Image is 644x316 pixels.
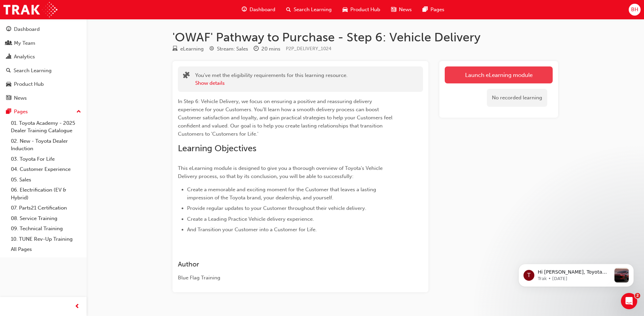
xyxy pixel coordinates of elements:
span: This eLearning module is designed to give you a thorough overview of Toyota's Vehicle Delivery pr... [178,165,384,179]
button: BH [629,4,641,16]
span: Product Hub [350,6,380,14]
span: news-icon [391,5,396,14]
a: 07. Parts21 Certification [8,203,84,213]
span: up-icon [76,107,81,116]
button: Show details [195,79,225,87]
div: Type [172,45,204,53]
a: Search Learning [3,64,84,77]
span: News [399,6,412,14]
div: No recorded learning [487,89,547,107]
a: 02. New - Toyota Dealer Induction [8,136,84,154]
a: 09. Technical Training [8,223,84,234]
a: 01. Toyota Academy - 2025 Dealer Training Catalogue [8,118,84,136]
span: Create a Leading Practice Vehicle delivery experience. [187,216,314,222]
span: learningResourceType_ELEARNING-icon [172,46,178,52]
div: Dashboard [14,25,40,33]
span: Learning resource code [286,46,331,52]
div: Search Learning [14,67,52,75]
span: guage-icon [242,5,247,14]
span: puzzle-icon [183,72,190,80]
button: Pages [3,105,84,118]
div: Stream: Sales [217,45,248,53]
img: Trak [3,2,57,17]
span: people-icon [6,40,11,46]
a: 08. Service Training [8,213,84,224]
a: 06. Electrification (EV & Hybrid) [8,185,84,203]
span: Provide regular updates to your Customer throughout their vehicle delivery. [187,205,366,211]
a: Analytics [3,51,84,63]
span: Pages [430,6,444,14]
a: All Pages [8,244,84,255]
a: News [3,92,84,104]
span: Search Learning [294,6,332,14]
span: And Transition your Customer into a Customer for Life. [187,226,317,233]
span: car-icon [343,5,348,14]
span: Create a memorable and exciting moment for the Customer that leaves a lasting impression of the T... [187,186,378,201]
a: car-iconProduct Hub [337,3,386,17]
a: search-iconSearch Learning [281,3,337,17]
span: In Step 6: Vehicle Delivery, we focus on ensuring a positive and reassuring delivery experience f... [178,98,394,137]
div: News [14,94,27,102]
a: Dashboard [3,23,84,36]
span: search-icon [6,68,11,74]
span: prev-icon [75,302,80,311]
span: news-icon [6,95,11,101]
span: guage-icon [6,26,11,33]
a: pages-iconPages [417,3,450,17]
span: Learning Objectives [178,143,256,154]
a: 05. Sales [8,175,84,185]
span: car-icon [6,81,11,87]
a: 03. Toyota For Life [8,154,84,164]
a: My Team [3,37,84,50]
span: pages-icon [423,5,428,14]
span: clock-icon [254,46,259,52]
div: 20 mins [261,45,280,53]
iframe: Intercom live chat [621,293,637,309]
span: Dashboard [250,6,275,14]
div: You've met the eligibility requirements for this learning resource. [195,72,348,87]
div: My Team [14,39,35,47]
h1: 'OWAF' Pathway to Purchase - Step 6: Vehicle Delivery [172,30,558,45]
button: DashboardMy TeamAnalyticsSearch LearningProduct HubNews [3,22,84,105]
a: news-iconNews [386,3,417,17]
span: search-icon [286,5,291,14]
a: Product Hub [3,78,84,91]
span: target-icon [209,46,214,52]
h3: Author [178,260,399,268]
a: 10. TUNE Rev-Up Training [8,234,84,244]
span: chart-icon [6,54,11,60]
div: Blue Flag Training [178,274,399,282]
span: pages-icon [6,109,11,115]
a: 04. Customer Experience [8,164,84,175]
iframe: Intercom notifications message [508,250,644,298]
div: eLearning [180,45,204,53]
div: Stream [209,45,248,53]
span: BH [631,6,638,14]
div: Analytics [14,53,35,61]
span: 2 [635,293,640,298]
div: Product Hub [14,80,44,88]
a: Launch eLearning module [445,66,553,83]
div: Duration [254,45,280,53]
a: guage-iconDashboard [236,3,281,17]
div: Pages [14,108,28,116]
